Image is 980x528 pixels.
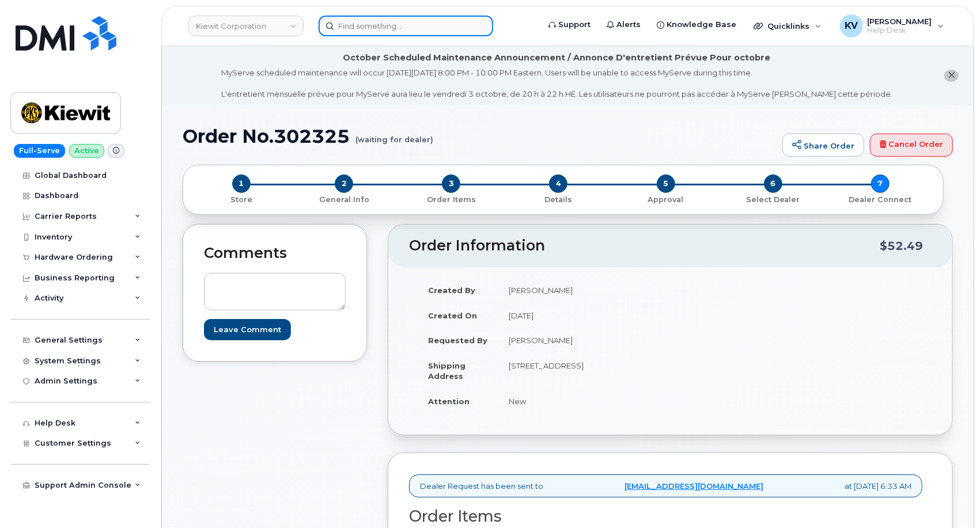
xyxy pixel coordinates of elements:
[428,336,487,345] strong: Requested By
[183,126,777,146] h1: Order No.302325
[498,278,662,303] td: [PERSON_NAME]
[930,478,971,519] iframe: Messenger Launcher
[944,70,959,82] button: close notification
[428,311,477,320] strong: Created On
[428,286,475,295] strong: Created By
[764,174,782,193] span: 6
[409,238,880,254] h2: Order Information
[197,195,286,205] p: Store
[409,474,922,498] div: Dealer Request has been sent to at [DATE] 6:33 AM
[498,328,662,353] td: [PERSON_NAME]
[204,245,346,261] h2: Comments
[498,353,662,389] td: [STREET_ADDRESS]
[355,126,433,144] small: (waiting for dealer)
[232,174,251,193] span: 1
[617,195,715,205] p: Approval
[402,195,500,205] p: Order Items
[221,67,892,100] div: MyServe scheduled maintenance will occur [DATE][DATE] 8:00 PM - 10:00 PM Eastern. Users will be u...
[625,481,763,492] a: [EMAIL_ADDRESS][DOMAIN_NAME]
[335,174,353,193] span: 2
[204,319,291,340] input: Leave Comment
[290,193,398,205] a: 2 General Info
[428,361,466,381] strong: Shipping Address
[398,193,505,205] a: 3 Order Items
[498,303,662,328] td: [DATE]
[505,193,612,205] a: 4 Details
[509,195,607,205] p: Details
[192,193,290,205] a: 1 Store
[612,193,720,205] a: 5 Approval
[657,174,675,193] span: 5
[720,193,827,205] a: 6 Select Dealer
[442,174,460,193] span: 3
[782,134,864,157] a: Share Order
[295,195,393,205] p: General Info
[549,174,567,193] span: 4
[870,134,953,157] a: Cancel Order
[880,235,923,257] div: $52.49
[428,397,470,406] strong: Attention
[498,389,662,414] td: New
[409,508,922,525] h2: Order Items
[343,52,771,64] div: October Scheduled Maintenance Announcement / Annonce D'entretient Prévue Pour octobre
[724,195,822,205] p: Select Dealer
